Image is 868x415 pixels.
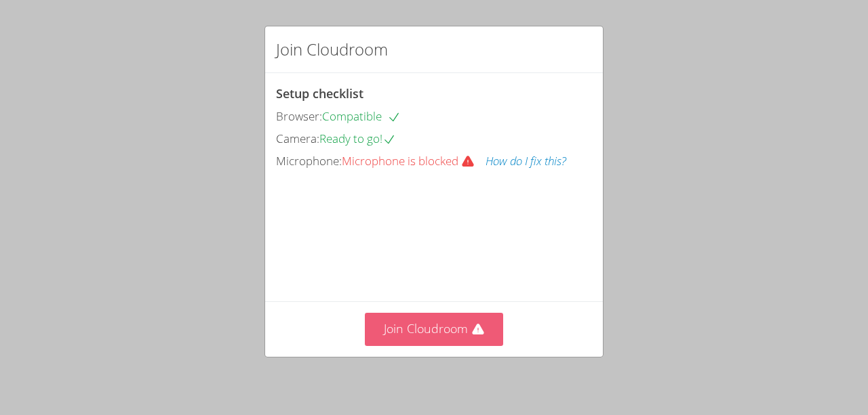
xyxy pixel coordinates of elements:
span: Setup checklist [276,85,363,102]
h2: Join Cloudroom [276,37,388,62]
span: Ready to go! [319,131,396,146]
button: How do I fix this? [486,152,566,171]
button: Join Cloudroom [365,313,504,346]
span: Browser: [276,108,322,124]
span: Camera: [276,131,319,146]
span: Compatible [322,108,401,124]
span: Microphone: [276,153,342,169]
span: Microphone is blocked [342,153,486,169]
